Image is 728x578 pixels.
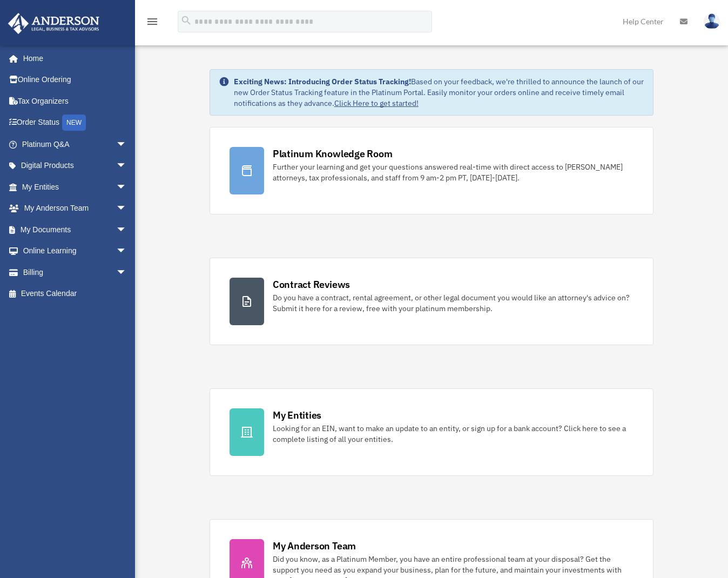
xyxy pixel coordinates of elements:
[8,48,138,69] a: Home
[180,15,192,26] i: search
[116,261,138,284] span: arrow_drop_down
[273,539,356,553] div: My Anderson Team
[8,112,143,134] a: Order StatusNEW
[146,19,159,28] a: menu
[116,219,138,241] span: arrow_drop_down
[273,423,633,445] div: Looking for an EIN, want to make an update to an entity, or sign up for a bank account? Click her...
[8,69,143,91] a: Online Ordering
[62,115,86,131] div: NEW
[116,240,138,263] span: arrow_drop_down
[273,147,393,160] div: Platinum Knowledge Room
[8,198,143,219] a: My Anderson Teamarrow_drop_down
[116,133,138,156] span: arrow_drop_down
[116,198,138,220] span: arrow_drop_down
[8,219,143,240] a: My Documentsarrow_drop_down
[210,258,653,345] a: Contract Reviews Do you have a contract, rental agreement, or other legal document you would like...
[704,14,720,29] img: User Pic
[273,162,633,183] div: Further your learning and get your questions answered real-time with direct access to [PERSON_NAM...
[5,13,103,34] img: Anderson Advisors Platinum Portal
[234,77,411,86] strong: Exciting News: Introducing Order Status Tracking!
[273,278,350,291] div: Contract Reviews
[334,98,419,108] a: Click Here to get started!
[116,176,138,198] span: arrow_drop_down
[8,283,143,305] a: Events Calendar
[116,155,138,177] span: arrow_drop_down
[234,76,644,109] div: Based on your feedback, we're thrilled to announce the launch of our new Order Status Tracking fe...
[8,90,143,112] a: Tax Organizers
[210,127,653,214] a: Platinum Knowledge Room Further your learning and get your questions answered real-time with dire...
[273,408,321,422] div: My Entities
[8,133,143,155] a: Platinum Q&Aarrow_drop_down
[273,292,633,314] div: Do you have a contract, rental agreement, or other legal document you would like an attorney's ad...
[146,15,159,28] i: menu
[8,240,143,262] a: Online Learningarrow_drop_down
[8,155,143,177] a: Digital Productsarrow_drop_down
[210,388,653,476] a: My Entities Looking for an EIN, want to make an update to an entity, or sign up for a bank accoun...
[8,261,143,283] a: Billingarrow_drop_down
[8,176,143,198] a: My Entitiesarrow_drop_down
